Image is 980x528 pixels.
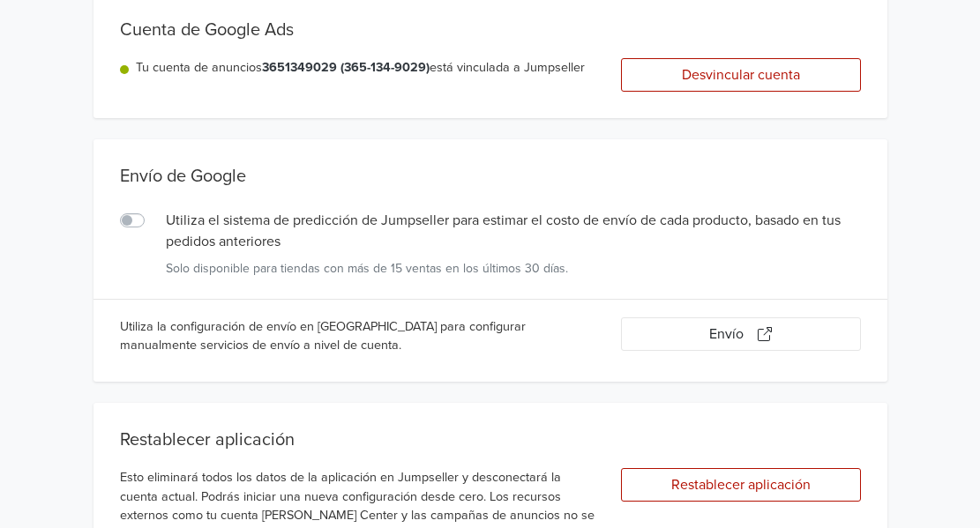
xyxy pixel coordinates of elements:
strong: 3651349029 (365-134-9029) [262,60,430,75]
div: Tu cuenta de anuncios está vinculada a Jumpseller [136,58,585,78]
button: Envío [621,317,861,351]
h5: Envío de Google [120,166,861,187]
p: Utiliza el sistema de predicción de Jumpseller para estimar el costo de envío de cada producto, b... [166,210,861,252]
h5: Cuenta de Google Ads [120,19,861,41]
h5: Restablecer aplicación [120,429,861,450]
p: Solo disponible para tiendas con más de 15 ventas en los últimos 30 días. [166,259,861,278]
button: Restablecer aplicación [621,468,861,502]
button: Desvincular cuenta [621,58,861,92]
p: Utiliza la configuración de envío en [GEOGRAPHIC_DATA] para configurar manualmente servicios de e... [120,317,600,355]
